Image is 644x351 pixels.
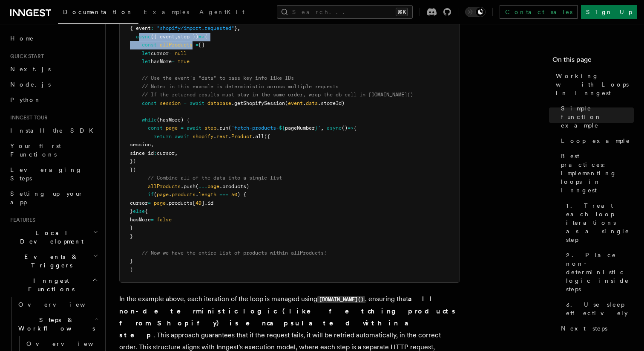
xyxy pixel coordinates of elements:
span: rest [216,133,228,139]
span: Leveraging Steps [10,166,82,182]
a: Examples [138,3,194,23]
span: . [195,191,198,197]
span: Working with Loops in Inngest [556,72,634,97]
span: Overview [26,340,114,347]
span: ... [198,183,207,189]
span: since_id [130,150,154,156]
span: cursor [157,150,175,156]
span: allProducts [148,183,181,189]
span: } [315,125,318,131]
span: () [342,125,348,131]
span: .getShopifySession [231,100,285,106]
kbd: ⌘K [396,8,408,16]
span: ( [195,183,198,189]
a: Leveraging Steps [7,162,100,186]
span: . [228,133,231,139]
span: Node.js [10,81,51,88]
a: Contact sales [500,5,578,19]
a: Loop example [558,133,634,148]
a: Node.js [7,77,100,92]
span: .products[ [166,200,195,206]
span: ( [228,125,231,131]
span: ) [130,267,133,273]
span: }) [130,158,136,164]
span: => [348,125,354,131]
span: 3. Use sleep effectively [566,300,634,317]
span: const [148,125,163,131]
span: Steps & Workflows [15,316,95,333]
span: { [204,34,207,40]
span: ) { [237,191,246,197]
span: await [187,125,201,131]
span: const [142,100,157,106]
span: shopify [193,133,213,139]
span: if [148,191,154,197]
span: = [184,100,187,106]
span: . [213,133,216,139]
span: ` [318,125,321,131]
span: Best practices: implementing loops in Inngest [561,152,634,194]
a: 3. Use sleep effectively [563,297,634,321]
a: Home [7,31,100,46]
span: . [303,100,306,106]
span: Overview [18,301,106,308]
span: , [175,150,178,156]
span: .storeId) [318,100,345,106]
span: Next.js [10,66,51,73]
span: = [169,50,172,56]
span: .products) [219,183,249,189]
span: let [142,58,151,64]
span: ( [154,191,157,197]
span: allProducts [160,42,193,48]
span: page [157,191,169,197]
a: Next steps [558,321,634,336]
h4: On this page [552,55,634,68]
span: === [219,191,228,197]
span: 49 [195,200,201,206]
span: , [175,34,178,40]
span: Documentation [63,9,133,15]
span: => [198,34,204,40]
span: Setting up your app [10,190,83,206]
span: .push [181,183,195,189]
span: Install the SDK [10,127,98,134]
span: database [207,100,231,106]
a: Python [7,92,100,107]
span: Quick start [7,53,44,60]
a: Sign Up [581,5,637,19]
span: } [130,258,133,264]
a: Simple function example [558,101,634,133]
span: } [130,233,133,239]
span: while [142,117,157,123]
span: Events & Triggers [7,252,93,270]
span: await [175,133,190,139]
span: pageNumber [285,125,315,131]
a: Your first Functions [7,138,100,162]
a: Setting up your app [7,186,100,210]
span: , [151,142,154,148]
span: products [172,191,195,197]
span: page [166,125,178,131]
button: Events & Triggers [7,249,100,273]
span: = [172,58,175,64]
button: Inngest Functions [7,273,100,297]
span: Next steps [561,324,607,333]
span: length [198,191,216,197]
span: . [169,191,172,197]
span: false [157,217,172,223]
a: Best practices: implementing loops in Inngest [558,148,634,198]
a: Next.js [7,61,100,77]
span: ({ [264,133,270,139]
span: Python [10,96,41,103]
span: const [142,42,157,48]
span: 2. Place non-deterministic logic inside steps [566,251,634,293]
span: step }) [178,34,198,40]
span: null [175,50,187,56]
span: session [130,142,151,148]
span: } [130,225,133,231]
a: AgentKit [194,3,250,23]
span: hasMore [130,217,151,223]
code: [DOMAIN_NAME]() [317,296,365,303]
span: .run [216,125,228,131]
span: // Note: in this example is deterministic across multiple requests [142,84,339,90]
